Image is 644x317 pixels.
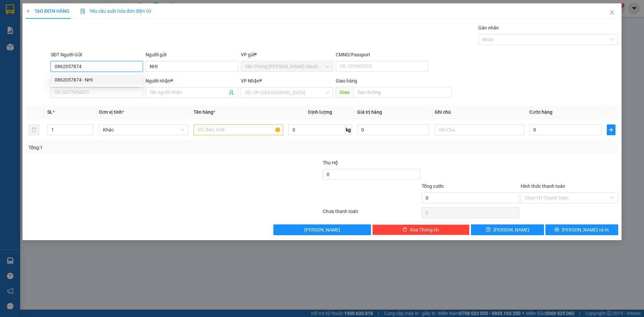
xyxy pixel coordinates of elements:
[103,125,184,135] span: Khác
[194,124,283,135] input: VD: Bàn, Ghế
[478,25,499,31] label: Gán nhãn
[51,74,143,85] div: 0862057874 - NHI
[99,109,124,115] span: Đơn vị tính
[336,78,357,84] span: Giao hàng
[308,109,332,115] span: Định lượng
[146,77,238,85] div: Người nhận
[357,109,382,115] span: Giá trị hàng
[26,9,31,13] span: plus
[29,124,39,135] button: delete
[486,227,491,232] span: save
[609,10,615,15] span: close
[545,224,618,235] button: printer[PERSON_NAME] và In
[410,226,439,233] span: Xóa Thông tin
[56,32,92,40] li: (c) 2017
[336,87,354,98] span: Giao
[56,25,92,31] b: [DOMAIN_NAME]
[80,9,86,14] img: icon
[435,124,524,135] input: Ghi Chú
[493,226,529,233] span: [PERSON_NAME]
[471,224,544,235] button: save[PERSON_NAME]
[26,8,69,14] span: TẠO ĐƠN HÀNG
[51,51,143,58] div: SĐT Người Gửi
[229,90,234,95] span: user-add
[80,8,151,14] span: Yêu cầu xuất hóa đơn điện tử
[603,3,622,22] button: Close
[562,226,609,233] span: [PERSON_NAME] và In
[323,160,338,165] span: Thu Hộ
[29,144,249,151] div: Tổng: 1
[245,61,329,71] span: Văn Phòng Trần Phú (Mường Thanh)
[554,227,559,232] span: printer
[273,224,371,235] button: [PERSON_NAME]
[357,124,429,135] input: 0
[345,124,352,135] span: kg
[372,224,470,235] button: deleteXóa Thông tin
[607,124,615,135] button: plus
[241,51,333,58] div: VP gửi
[43,10,64,53] b: BIÊN NHẬN GỬI HÀNG
[607,127,615,133] span: plus
[73,8,89,24] img: logo.jpg
[354,87,452,98] input: Dọc đường
[8,8,42,42] img: logo.jpg
[402,227,407,232] span: delete
[422,183,444,189] span: Tổng cước
[47,109,53,115] span: SL
[521,183,565,189] label: Hình thức thanh toán
[304,226,340,233] span: [PERSON_NAME]
[194,109,215,115] span: Tên hàng
[55,76,139,84] div: 0862057874 - NHI
[146,51,238,58] div: Người gửi
[241,78,260,84] span: VP Nhận
[8,43,38,75] b: [PERSON_NAME]
[432,106,527,119] th: Ghi chú
[336,51,428,58] div: CMND/Passport
[322,208,421,219] div: Chưa thanh toán
[529,109,552,115] span: Cước hàng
